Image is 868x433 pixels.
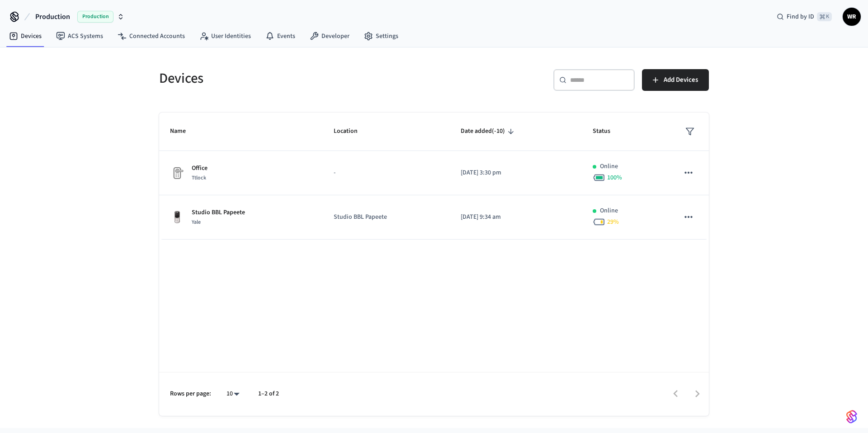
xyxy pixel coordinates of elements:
span: Status [593,124,622,138]
span: 29 % [607,217,619,226]
a: Events [258,28,302,44]
table: sticky table [159,113,709,240]
span: Production [35,11,70,22]
button: Add Devices [642,69,709,91]
span: Production [77,11,113,23]
span: Location [334,124,369,138]
span: ⌘ K [817,12,832,21]
div: Find by ID⌘ K [769,9,839,25]
a: Settings [357,28,406,44]
span: Add Devices [664,74,698,86]
a: Devices [2,28,49,44]
p: Online [600,206,618,216]
span: Name [170,124,198,138]
img: SeamLogoGradient.69752ec5.svg [846,409,857,424]
img: Placeholder Lock Image [170,166,184,180]
span: Yale [192,218,201,226]
p: [DATE] 3:30 pm [461,168,571,178]
p: Online [600,162,618,171]
span: WR [844,9,860,25]
p: Office [192,164,208,173]
p: Studio BBL Papeete [192,208,245,217]
div: 10 [222,387,244,400]
p: 1–2 of 2 [258,389,279,399]
button: WR [843,8,861,26]
p: [DATE] 9:34 am [461,212,571,222]
a: User Identities [192,28,258,44]
h5: Devices [159,69,429,88]
p: Rows per page: [170,389,211,399]
span: Ttlock [192,174,206,182]
span: Date added(-10) [461,124,517,138]
a: Connected Accounts [110,28,192,44]
a: Developer [302,28,357,44]
a: ACS Systems [49,28,110,44]
p: Studio BBL Papeete [334,212,439,222]
span: 100 % [607,173,622,182]
img: Yale Assure Touchscreen Wifi Smart Lock, Satin Nickel, Front [170,210,184,225]
p: - [334,168,439,178]
span: Find by ID [787,12,814,21]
